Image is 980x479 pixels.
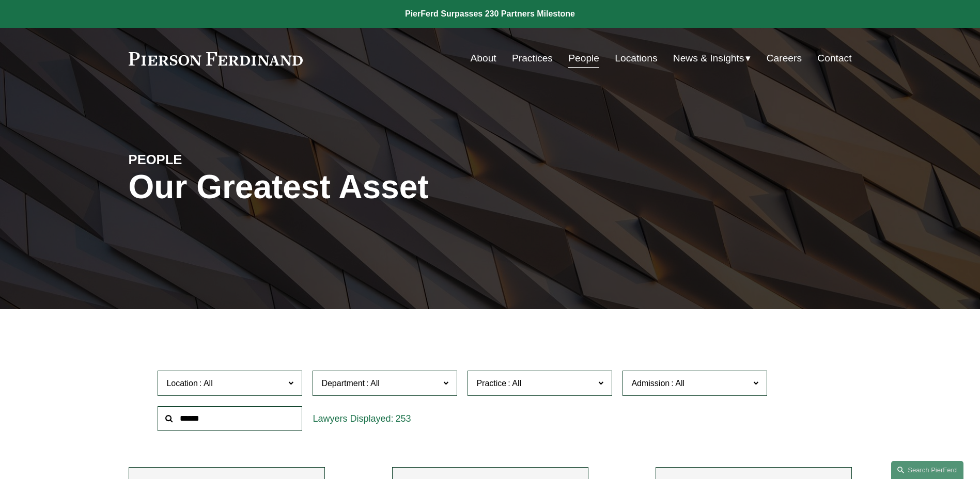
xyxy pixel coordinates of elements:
span: Practice [476,379,506,388]
h4: PEOPLE [129,151,309,168]
a: Careers [767,49,802,68]
span: Admission [631,379,670,388]
span: Department [321,379,365,388]
a: Practices [512,49,553,68]
a: Contact [817,49,851,68]
a: Locations [615,49,657,68]
span: 253 [395,413,411,424]
a: About [471,49,496,68]
a: People [568,49,599,68]
a: folder dropdown [673,49,751,68]
span: Location [166,379,198,388]
span: News & Insights [673,50,744,68]
a: Search this site [891,461,963,479]
h1: Our Greatest Asset [129,168,611,206]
